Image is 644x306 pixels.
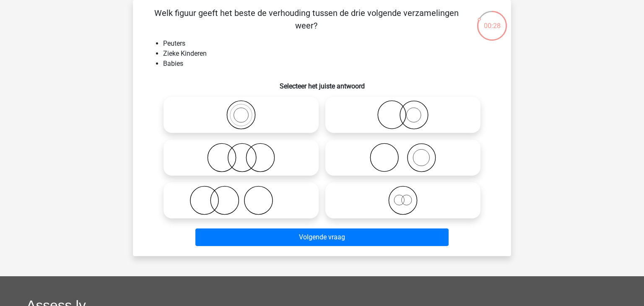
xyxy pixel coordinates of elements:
[163,39,498,49] li: Peuters
[146,75,498,90] h6: Selecteer het juiste antwoord
[163,49,498,59] li: Zieke Kinderen
[476,10,508,31] div: 00:28
[195,228,449,246] button: Volgende vraag
[146,7,466,32] p: Welk figuur geeft het beste de verhouding tussen de drie volgende verzamelingen weer?
[163,59,498,69] li: Babies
